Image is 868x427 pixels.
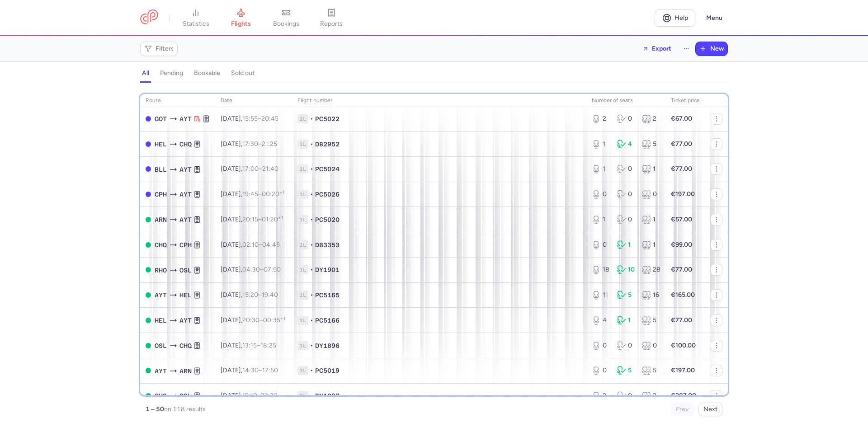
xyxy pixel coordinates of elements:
[617,215,635,224] div: 0
[262,241,280,249] time: 04:45
[280,315,285,321] sup: +1
[160,69,183,77] h4: pending
[315,366,340,375] span: PC5019
[642,265,660,274] div: 28
[242,291,258,299] time: 15:20
[592,316,610,325] div: 4
[671,190,695,198] strong: €197.00
[155,215,167,225] span: ARN
[221,241,280,249] span: [DATE],
[310,240,313,249] span: •
[155,341,167,351] span: OSL
[155,139,167,149] span: HEL
[315,391,340,400] span: DY1897
[617,140,635,149] div: 4
[671,366,695,374] strong: €197.00
[310,114,313,123] span: •
[315,215,340,224] span: PC5020
[194,69,220,77] h4: bookable
[297,341,308,350] span: 1L
[315,164,340,174] span: PC5024
[617,190,635,199] div: 0
[592,265,610,274] div: 18
[242,291,278,299] span: –
[231,20,251,28] span: flights
[297,366,308,375] span: 1L
[586,94,665,108] th: number of seats
[671,216,692,223] strong: €57.00
[665,94,705,108] th: Ticket price
[315,140,340,149] span: D82952
[310,215,313,224] span: •
[310,291,313,300] span: •
[592,164,610,174] div: 1
[297,391,308,400] span: 1L
[242,392,257,399] time: 19:10
[642,240,660,249] div: 1
[642,291,660,300] div: 16
[242,140,258,148] time: 17:30
[183,20,209,28] span: statistics
[221,366,278,374] span: [DATE],
[141,42,177,56] button: Filters
[642,140,660,149] div: 5
[652,45,671,52] span: Export
[592,291,610,300] div: 11
[297,240,308,249] span: 1L
[315,341,340,350] span: DY1896
[310,140,313,149] span: •
[155,240,167,250] span: CHQ
[671,241,692,249] strong: €99.00
[242,165,259,173] time: 17:00
[221,140,277,148] span: [DATE],
[242,216,258,223] time: 20:15
[297,164,308,174] span: 1L
[155,114,167,124] span: GOT
[242,342,257,349] time: 13:15
[242,366,259,374] time: 14:30
[642,316,660,325] div: 5
[242,165,278,173] span: –
[309,8,354,28] a: reports
[671,403,695,416] button: Prev.
[273,20,299,28] span: bookings
[179,391,192,401] span: OSL
[655,9,695,27] a: Help
[315,190,340,199] span: PC5026
[592,140,610,149] div: 1
[261,392,278,399] time: 22:30
[297,114,308,123] span: 1L
[155,391,167,401] span: CHQ
[242,392,278,399] span: –
[179,215,192,225] span: AYT
[242,241,259,249] time: 02:10
[642,341,660,350] div: 0
[264,266,281,273] time: 07:50
[242,342,276,349] span: –
[671,266,692,273] strong: €77.00
[242,190,284,198] span: –
[642,391,660,400] div: 2
[297,316,308,325] span: 1L
[146,405,164,413] strong: 1 – 50
[164,405,206,413] span: on 118 results
[310,366,313,375] span: •
[179,164,192,174] span: AYT
[179,189,192,199] span: AYT
[671,316,692,324] strong: €77.00
[315,316,340,325] span: PC5166
[696,42,727,56] button: New
[179,139,192,149] span: CHQ
[155,366,167,376] span: AYT
[179,315,192,325] span: AYT
[242,266,281,273] span: –
[592,366,610,375] div: 0
[221,392,278,399] span: [DATE],
[315,291,340,300] span: PC5165
[617,265,635,274] div: 10
[262,366,278,374] time: 17:50
[592,215,610,224] div: 1
[221,342,276,349] span: [DATE],
[179,240,192,250] span: CPH
[642,366,660,375] div: 5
